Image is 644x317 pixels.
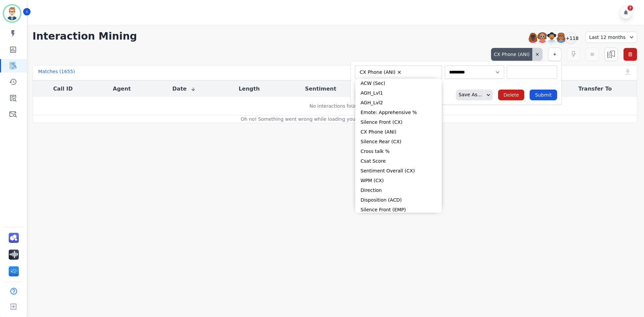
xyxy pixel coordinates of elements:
li: Emote: Apprehensive % [355,108,442,117]
li: Disposition (ACD) [355,195,442,205]
li: ACW (Sec) [355,78,442,88]
li: AGH_Lvl2 [355,98,442,108]
li: Sentiment Overall (CX) [355,166,442,176]
button: Delete [498,90,524,100]
button: Call ID [53,85,72,93]
div: Save As... [456,90,482,100]
button: Agent [113,85,131,93]
button: Remove CX Phone (ANI) [397,70,402,75]
img: Bordered avatar [4,5,20,21]
li: Csat Score [355,156,442,166]
button: Sentiment [305,85,336,93]
div: +118 [565,32,577,44]
div: Last 12 months [585,32,637,43]
button: Date [172,85,196,93]
button: Submit [530,90,557,100]
div: Matches ( 1655 ) [38,68,75,77]
ul: selected options [508,69,555,76]
button: Length [238,85,260,93]
button: Transfer To [578,85,612,93]
ul: selected options [357,68,438,76]
div: No interactions found [310,103,360,109]
li: CX Phone (ANI) [355,127,442,137]
li: CX Phone (ANI) [358,69,404,75]
li: WPM (CX) [355,176,442,186]
li: Silence Rear (CX) [355,137,442,147]
li: AGH_Lvl1 [355,88,442,98]
li: Cross talk % [355,147,442,156]
li: Silence Front (CX) [355,117,442,127]
div: CX Phone (ANI) [491,48,532,61]
li: Direction [355,186,442,195]
li: Silence Front (EMP) [355,205,442,215]
div: Oh no! Something went wrong while loading your interactions, please try again. [33,116,637,122]
div: 7 [628,5,633,11]
h1: Interaction Mining [33,30,137,42]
